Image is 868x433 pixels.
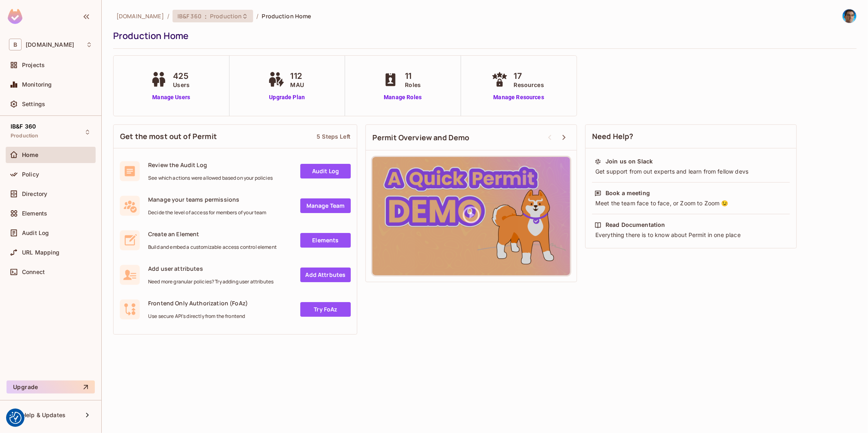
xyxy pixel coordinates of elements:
[148,279,273,285] span: Need more granular policies? Try adding user attributes
[606,189,650,197] div: Book a meeting
[148,161,273,169] span: Review the Audit Log
[514,70,544,82] span: 17
[300,268,351,282] a: Add Attrbutes
[22,191,47,197] span: Directory
[9,412,22,424] img: Revisit consent button
[317,133,350,140] div: 5 Steps Left
[291,70,304,82] span: 112
[148,313,248,320] span: Use secure API's directly from the frontend
[148,196,267,203] span: Manage your teams permissions
[405,70,421,82] span: 11
[173,70,190,82] span: 425
[8,9,22,24] img: SReyMgAAAABJRU5ErkJggg==
[300,302,351,317] a: Try FoAz
[22,62,45,68] span: Projects
[843,9,856,23] img: PATRICK MULLOT
[300,233,351,248] a: Elements
[148,175,273,181] span: See which actions were allowed based on your policies
[148,299,248,307] span: Frontend Only Authorization (FoAz)
[148,265,273,272] span: Add user attributes
[291,81,304,89] span: MAU
[148,244,277,250] span: Build and embed a customizable access control element
[167,12,169,20] li: /
[9,412,22,424] button: Consent Preferences
[22,210,47,217] span: Elements
[405,81,421,89] span: Roles
[22,81,52,88] span: Monitoring
[9,39,22,50] span: B
[22,412,66,418] span: Help & Updates
[595,168,787,176] div: Get support from out experts and learn from fellow devs
[149,93,194,102] a: Manage Users
[592,131,634,141] span: Need Help?
[262,12,311,20] span: Production Home
[113,30,853,42] div: Production Home
[26,41,74,48] span: Workspace: bbva.com
[514,81,544,89] span: Resources
[22,101,45,107] span: Settings
[380,93,425,102] a: Manage Roles
[300,164,351,178] a: Audit Log
[595,231,787,239] div: Everything there is to know about Permit in one place
[22,269,45,275] span: Connect
[7,381,95,394] button: Upgrade
[173,81,190,89] span: Users
[148,230,277,238] span: Create an Element
[595,199,787,207] div: Meet the team face to face, or Zoom to Zoom 😉
[204,13,207,20] span: :
[372,133,470,143] span: Permit Overview and Demo
[490,93,548,102] a: Manage Resources
[606,157,653,165] div: Join us on Slack
[22,152,39,158] span: Home
[210,12,242,20] span: Production
[22,171,39,178] span: Policy
[11,123,36,130] span: IB&F 360
[116,12,164,20] span: the active workspace
[177,12,201,20] span: IB&F 360
[606,221,665,229] div: Read Documentation
[300,198,351,213] a: Manage Team
[11,133,39,139] span: Production
[256,12,258,20] li: /
[148,209,267,216] span: Decide the level of access for members of your team
[266,93,308,102] a: Upgrade Plan
[22,249,60,256] span: URL Mapping
[22,230,49,236] span: Audit Log
[120,131,217,141] span: Get the most out of Permit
